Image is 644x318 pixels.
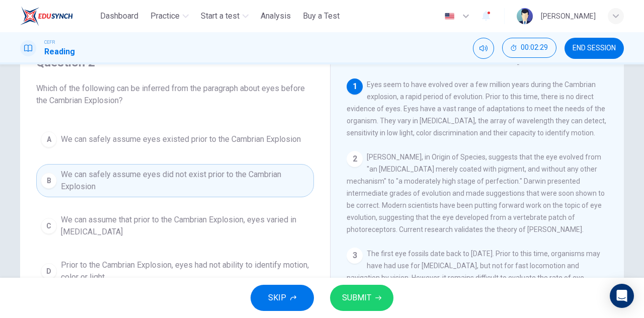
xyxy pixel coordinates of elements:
div: 2 [347,151,363,167]
span: Prior to the Cambrian Explosion, eyes had not ability to identify motion, color or light [61,259,309,283]
span: We can safely assume eyes did not exist prior to the Cambrian Explosion [61,169,309,193]
div: Hide [502,38,556,59]
div: B [41,173,57,189]
button: Start a test [197,7,253,25]
button: BWe can safely assume eyes did not exist prior to the Cambrian Explosion [36,164,314,197]
h1: Reading [44,46,75,58]
span: Eyes seem to have evolved over a few million years during the Cambrian explosion, a rapid period ... [347,81,606,137]
span: Dashboard [100,10,138,22]
span: SKIP [268,291,286,305]
img: Profile picture [517,8,533,24]
span: CEFR [44,39,55,46]
div: 1 [347,78,363,95]
span: Start a test [201,10,239,22]
span: SUBMIT [342,291,371,305]
img: en [443,13,456,20]
button: Buy a Test [299,7,344,25]
div: [PERSON_NAME] [541,10,596,22]
div: Open Intercom Messenger [610,284,634,308]
div: A [41,131,57,147]
span: We can safely assume eyes existed prior to the Cambrian Explosion [61,133,301,145]
button: Analysis [257,7,295,25]
span: Which of the following can be inferred from the paragraph about eyes before the Cambrian Explosion? [36,83,314,107]
div: 3 [347,248,363,264]
button: CWe can assume that prior to the Cambrian Explosion, eyes varied in [MEDICAL_DATA] [36,209,314,243]
a: ELTC logo [20,6,96,26]
span: Buy a Test [303,10,340,22]
button: 00:02:29 [502,38,556,58]
div: C [41,218,57,234]
button: SKIP [251,285,314,311]
button: END SESSION [565,38,624,59]
img: ELTC logo [20,6,73,26]
span: Practice [150,10,180,22]
span: [PERSON_NAME], in Origin of Species, suggests that the eye evolved from "an [MEDICAL_DATA] merely... [347,153,605,233]
span: END SESSION [573,44,616,52]
button: Dashboard [96,7,142,25]
div: D [41,263,57,279]
button: SUBMIT [330,285,393,311]
span: 00:02:29 [521,44,548,52]
div: Mute [473,38,494,59]
span: Analysis [261,10,291,22]
button: AWe can safely assume eyes existed prior to the Cambrian Explosion [36,127,314,152]
button: Practice [146,7,193,25]
span: We can assume that prior to the Cambrian Explosion, eyes varied in [MEDICAL_DATA] [61,214,309,238]
button: DPrior to the Cambrian Explosion, eyes had not ability to identify motion, color or light [36,255,314,288]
